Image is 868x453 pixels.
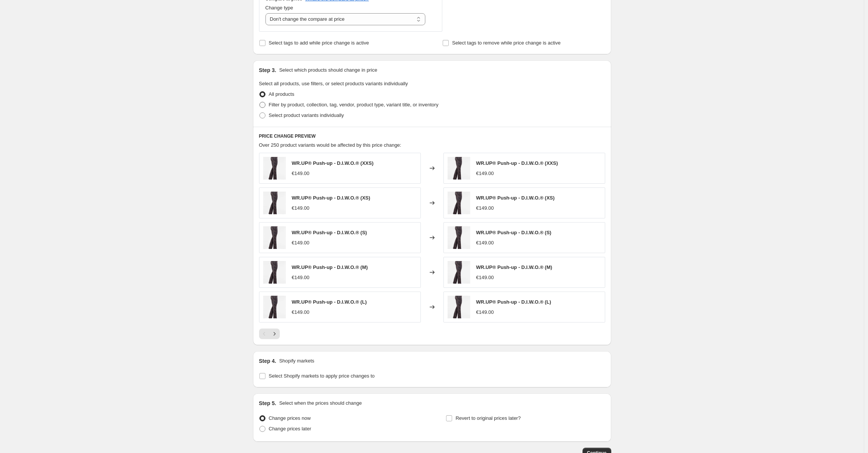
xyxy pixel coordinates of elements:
span: WR.UP® Push-up - D.I.W.O.® (L) [476,299,551,305]
p: Select when the prices should change [279,399,362,407]
span: Revert to original prices later? [455,415,521,421]
img: 621_80x.jpg [448,261,470,284]
div: €149.00 [476,274,494,281]
div: €149.00 [476,204,494,212]
img: 621_80x.jpg [263,192,286,214]
span: WR.UP® Push-up - D.I.W.O.® (XS) [292,195,370,201]
h6: PRICE CHANGE PREVIEW [259,133,605,139]
span: Select tags to add while price change is active [269,40,369,46]
div: €149.00 [292,170,310,177]
span: WR.UP® Push-up - D.I.W.O.® (XS) [476,195,555,201]
span: Select product variants individually [269,112,344,118]
span: WR.UP® Push-up - D.I.W.O.® (L) [292,299,367,305]
h2: Step 3. [259,66,276,74]
span: WR.UP® Push-up - D.I.W.O.® (M) [292,264,368,270]
div: €149.00 [476,239,494,247]
span: Select all products, use filters, or select products variants individually [259,81,408,86]
img: 621_80x.jpg [263,296,286,318]
h2: Step 5. [259,399,276,407]
div: €149.00 [292,239,310,247]
div: €149.00 [292,309,310,316]
div: €149.00 [476,170,494,177]
img: 621_80x.jpg [448,296,470,318]
span: Select Shopify markets to apply price changes to [269,373,375,379]
span: WR.UP® Push-up - D.I.W.O.® (S) [476,230,552,235]
img: 621_80x.jpg [263,157,286,180]
h2: Step 4. [259,357,276,365]
span: WR.UP® Push-up - D.I.W.O.® (XXS) [476,160,558,166]
button: Next [269,329,280,339]
span: Filter by product, collection, tag, vendor, product type, variant title, or inventory [269,102,439,107]
span: WR.UP® Push-up - D.I.W.O.® (XXS) [292,160,374,166]
img: 621_80x.jpg [448,192,470,214]
span: WR.UP® Push-up - D.I.W.O.® (S) [292,230,367,235]
div: €149.00 [292,204,310,212]
p: Shopify markets [279,357,314,365]
p: Select which products should change in price [279,66,377,74]
nav: Pagination [259,329,280,339]
div: €149.00 [476,309,494,316]
img: 621_80x.jpg [448,157,470,180]
span: Change prices later [269,426,311,432]
span: Change type [265,5,293,11]
span: Change prices now [269,415,311,421]
div: €149.00 [292,274,310,281]
img: 621_80x.jpg [263,261,286,284]
span: WR.UP® Push-up - D.I.W.O.® (M) [476,264,552,270]
img: 621_80x.jpg [263,226,286,249]
span: Select tags to remove while price change is active [452,40,561,46]
span: All products [269,91,294,97]
img: 621_80x.jpg [448,226,470,249]
span: Over 250 product variants would be affected by this price change: [259,142,402,148]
